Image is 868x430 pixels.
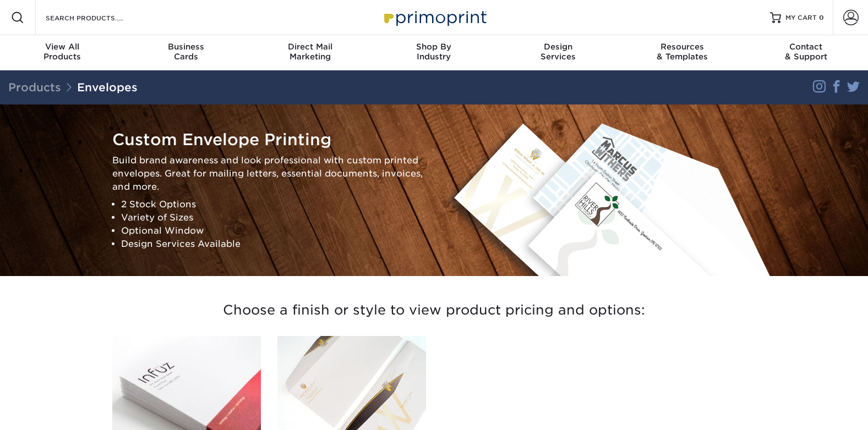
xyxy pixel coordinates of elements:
li: Variety of Sizes [121,211,426,224]
span: MY CART [785,13,817,23]
img: Primoprint [379,5,489,29]
a: Shop ByIndustry [372,35,496,70]
span: Resources [620,42,744,52]
a: DesignServices [496,35,620,70]
input: SEARCH PRODUCTS..... [45,11,152,24]
li: Optional Window [121,224,426,237]
a: Products [8,81,61,94]
span: Contact [744,42,868,52]
div: & Templates [620,42,744,62]
span: Business [124,42,248,52]
div: & Support [744,42,868,62]
div: Cards [124,42,248,62]
a: BusinessCards [124,35,248,70]
div: Marketing [248,42,372,62]
span: Shop By [372,42,496,52]
li: 2 Stock Options [121,197,426,211]
div: Services [496,42,620,62]
span: 0 [819,14,824,21]
h1: Custom Envelope Printing [112,130,426,150]
li: Design Services Available [121,237,426,250]
a: Contact& Support [744,35,868,70]
span: Design [496,42,620,52]
a: Envelopes [77,81,138,94]
span: Direct Mail [248,42,372,52]
a: Direct MailMarketing [248,35,372,70]
div: Industry [372,42,496,62]
img: Envelopes [443,118,774,276]
p: Build brand awareness and look professional with custom printed envelopes. Great for mailing lett... [112,153,426,193]
h3: Choose a finish or style to view product pricing and options: [112,289,756,332]
a: Resources& Templates [620,35,744,70]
